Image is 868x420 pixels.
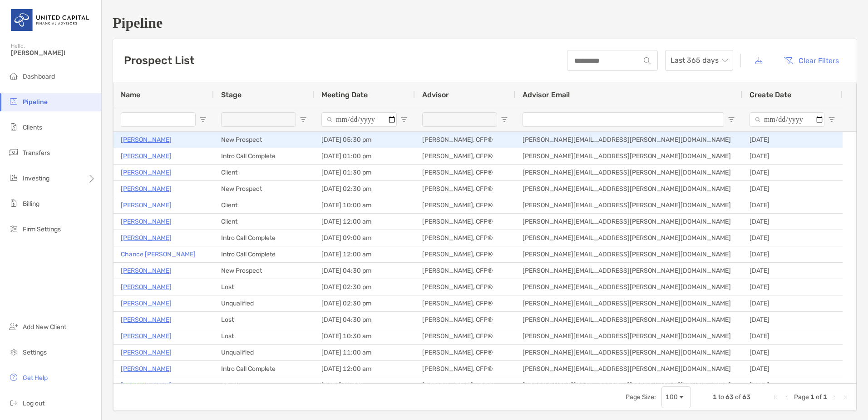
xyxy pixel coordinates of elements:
[742,230,843,246] div: [DATE]
[121,200,172,211] p: [PERSON_NAME]
[8,121,19,132] img: clients icon
[214,165,314,180] div: Client
[671,50,728,70] span: Last 365 days
[214,263,314,279] div: New Prospect
[515,345,742,360] div: [PERSON_NAME][EMAIL_ADDRESS][PERSON_NAME][DOMAIN_NAME]
[644,57,651,64] img: input icon
[214,279,314,295] div: Lost
[121,134,172,145] a: [PERSON_NAME]
[23,73,55,80] span: Dashboard
[742,197,843,213] div: [DATE]
[415,361,515,377] div: [PERSON_NAME], CFP®
[742,393,750,401] span: 63
[221,90,242,99] span: Stage
[214,181,314,197] div: New Prospect
[314,230,415,246] div: [DATE] 09:00 am
[515,132,742,148] div: [PERSON_NAME][EMAIL_ADDRESS][PERSON_NAME][DOMAIN_NAME]
[742,312,843,328] div: [DATE]
[121,167,172,178] a: [PERSON_NAME]
[772,394,779,401] div: First Page
[314,197,415,213] div: [DATE] 10:00 am
[199,116,207,123] button: Open Filter Menu
[121,363,172,375] a: [PERSON_NAME]
[515,328,742,344] div: [PERSON_NAME][EMAIL_ADDRESS][PERSON_NAME][DOMAIN_NAME]
[831,394,838,401] div: Next Page
[121,232,172,244] a: [PERSON_NAME]
[214,148,314,164] div: Intro Call Complete
[810,393,814,401] span: 1
[742,181,843,197] div: [DATE]
[515,361,742,377] div: [PERSON_NAME][EMAIL_ADDRESS][PERSON_NAME][DOMAIN_NAME]
[214,377,314,393] div: Client
[742,295,843,311] div: [DATE]
[742,377,843,393] div: [DATE]
[300,116,307,123] button: Open Filter Menu
[415,246,515,262] div: [PERSON_NAME], CFP®
[666,393,678,401] div: 100
[121,380,172,391] p: [PERSON_NAME]
[742,214,843,230] div: [DATE]
[23,200,39,208] span: Billing
[415,295,515,311] div: [PERSON_NAME], CFP®
[314,214,415,230] div: [DATE] 12:00 am
[8,223,19,234] img: firm-settings icon
[742,246,843,262] div: [DATE]
[777,50,846,70] button: Clear Filters
[121,183,172,195] a: [PERSON_NAME]
[121,298,172,309] p: [PERSON_NAME]
[515,148,742,164] div: [PERSON_NAME][EMAIL_ADDRESS][PERSON_NAME][DOMAIN_NAME]
[742,165,843,180] div: [DATE]
[415,279,515,295] div: [PERSON_NAME], CFP®
[735,393,741,401] span: of
[8,96,19,107] img: pipeline icon
[121,347,172,358] p: [PERSON_NAME]
[415,377,515,393] div: [PERSON_NAME], CFP®
[515,246,742,262] div: [PERSON_NAME][EMAIL_ADDRESS][PERSON_NAME][DOMAIN_NAME]
[314,148,415,164] div: [DATE] 01:00 pm
[742,132,843,148] div: [DATE]
[121,150,172,162] a: [PERSON_NAME]
[314,279,415,295] div: [DATE] 02:30 pm
[121,216,172,227] a: [PERSON_NAME]
[23,349,47,356] span: Settings
[713,393,717,401] span: 1
[750,112,824,127] input: Create Date Filter Input
[314,263,415,279] div: [DATE] 04:30 pm
[661,386,691,408] div: Page Size
[515,181,742,197] div: [PERSON_NAME][EMAIL_ADDRESS][PERSON_NAME][DOMAIN_NAME]
[415,312,515,328] div: [PERSON_NAME], CFP®
[415,165,515,180] div: [PERSON_NAME], CFP®
[523,90,570,99] span: Advisor Email
[121,265,172,276] a: [PERSON_NAME]
[314,132,415,148] div: [DATE] 05:30 pm
[515,230,742,246] div: [PERSON_NAME][EMAIL_ADDRESS][PERSON_NAME][DOMAIN_NAME]
[314,377,415,393] div: [DATE] 08:30 am
[515,295,742,311] div: [PERSON_NAME][EMAIL_ADDRESS][PERSON_NAME][DOMAIN_NAME]
[314,165,415,180] div: [DATE] 01:30 pm
[783,394,790,401] div: Previous Page
[415,328,515,344] div: [PERSON_NAME], CFP®
[742,279,843,295] div: [DATE]
[214,328,314,344] div: Lost
[515,197,742,213] div: [PERSON_NAME][EMAIL_ADDRESS][PERSON_NAME][DOMAIN_NAME]
[121,281,172,293] a: [PERSON_NAME]
[742,148,843,164] div: [DATE]
[415,181,515,197] div: [PERSON_NAME], CFP®
[828,116,835,123] button: Open Filter Menu
[11,49,96,57] span: [PERSON_NAME]!
[718,393,724,401] span: to
[8,70,19,81] img: dashboard icon
[515,263,742,279] div: [PERSON_NAME][EMAIL_ADDRESS][PERSON_NAME][DOMAIN_NAME]
[314,246,415,262] div: [DATE] 12:00 am
[214,312,314,328] div: Lost
[314,312,415,328] div: [DATE] 04:30 pm
[121,314,172,325] a: [PERSON_NAME]
[314,361,415,377] div: [DATE] 12:00 am
[214,361,314,377] div: Intro Call Complete
[121,90,140,99] span: Name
